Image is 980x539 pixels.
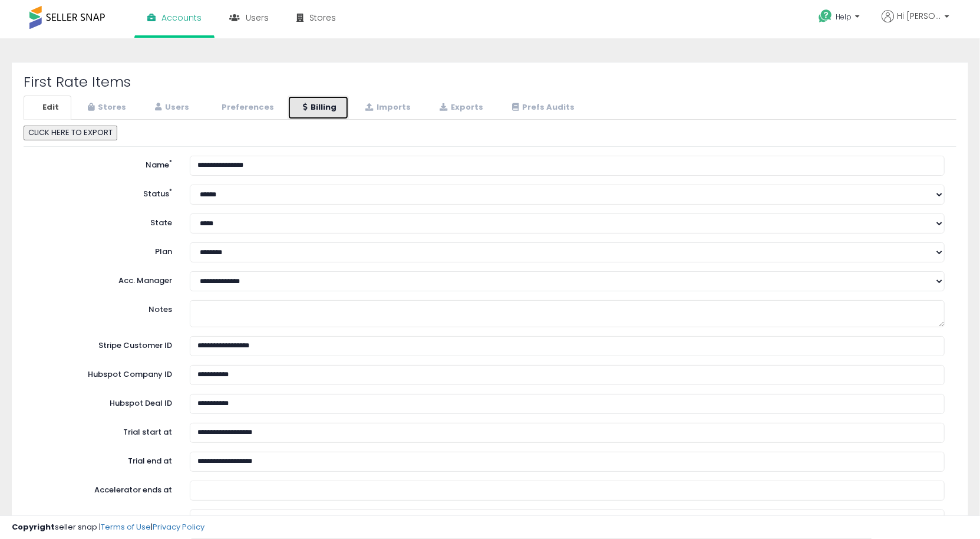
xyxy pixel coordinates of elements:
[101,521,151,533] a: Terms of Use
[140,96,202,120] a: Users
[836,12,852,22] span: Help
[497,96,587,120] a: Prefs Audits
[153,521,204,533] a: Privacy Policy
[203,96,286,120] a: Preferences
[12,522,204,533] div: seller snap | |
[246,12,269,24] span: Users
[424,96,496,120] a: Exports
[27,156,181,171] label: Name
[27,423,181,438] label: Trial start at
[27,394,181,409] label: Hubspot Deal ID
[818,9,833,24] i: Get Help
[27,481,181,496] label: Accelerator ends at
[24,96,71,120] a: Edit
[161,12,202,24] span: Accounts
[27,452,181,467] label: Trial end at
[27,365,181,380] label: Hubspot Company ID
[24,74,956,90] h2: First Rate Items
[12,521,55,533] strong: Copyright
[27,271,181,287] label: Acc. Manager
[24,126,117,140] button: CLICK HERE TO EXPORT
[897,10,941,22] span: Hi [PERSON_NAME]
[27,185,181,200] label: Status
[72,96,138,120] a: Stores
[350,96,423,120] a: Imports
[309,12,336,24] span: Stores
[27,336,181,351] label: Stripe Customer ID
[27,510,181,525] label: Subscribed at
[27,213,181,229] label: State
[27,300,181,315] label: Notes
[288,96,349,120] a: Billing
[882,10,949,37] a: Hi [PERSON_NAME]
[27,242,181,258] label: Plan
